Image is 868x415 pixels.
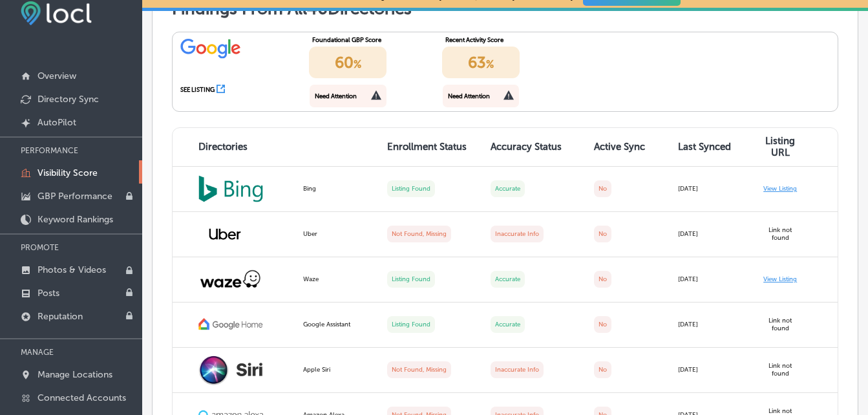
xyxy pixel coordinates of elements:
p: Reputation [37,311,83,322]
div: Foundational GBP Score [312,36,423,43]
label: Listing Found [387,316,435,333]
div: Bing [303,185,372,193]
td: [DATE] [670,257,754,303]
th: Active Sync [586,128,670,167]
label: Accurate [491,271,525,288]
img: bing_Jjgns0f.png [198,175,263,202]
th: Listing URL [754,128,838,167]
span: % [354,58,361,70]
img: uber.png [198,218,251,250]
div: Uber [303,230,372,238]
span: % [486,58,494,70]
label: No [594,316,611,333]
img: waze.png [198,269,263,290]
label: Not Found, Missing [387,361,451,378]
label: Link not found [768,317,792,332]
p: Photos & Videos [37,264,106,275]
td: [DATE] [670,348,754,393]
label: Inaccurate Info [491,226,544,242]
th: Enrollment Status [379,128,483,167]
a: View Listing [763,275,797,283]
div: Need Attention [448,92,490,100]
th: Accuracy Status [483,128,586,167]
label: Accurate [491,180,525,197]
label: No [594,226,611,242]
img: fda3e92497d09a02dc62c9cd864e3231.png [21,1,92,25]
p: AutoPilot [37,117,76,128]
label: No [594,180,611,197]
div: Waze [303,275,372,283]
th: Last Synced [670,128,754,167]
label: Link not found [768,362,792,378]
img: Siri-logo.png [198,354,263,385]
label: Inaccurate Info [491,361,544,378]
td: [DATE] [670,303,754,348]
label: Accurate [491,316,525,333]
div: 63 [442,47,520,78]
p: Manage Locations [37,369,112,380]
td: [DATE] [670,212,754,257]
label: Not Found, Missing [387,226,451,242]
div: SEE LISTING [180,86,215,93]
th: Directories [173,128,295,167]
p: Directory Sync [37,94,99,105]
p: Keyword Rankings [37,214,113,225]
div: Google Assistant [303,321,372,328]
p: Overview [37,70,76,81]
label: No [594,271,611,288]
img: google-home.png [198,317,263,331]
p: GBP Performance [37,191,112,202]
a: View Listing [763,185,797,193]
p: Visibility Score [37,167,98,178]
label: No [594,361,611,378]
p: Connected Accounts [37,392,126,403]
label: Listing Found [387,180,435,197]
div: Apple Siri [303,366,372,374]
div: Recent Activity Score [445,36,556,43]
label: Link not found [768,226,792,242]
img: google.png [180,36,241,59]
div: Need Attention [315,92,357,100]
td: [DATE] [670,167,754,212]
label: Listing Found [387,271,435,288]
div: 60 [309,47,386,78]
p: Posts [37,288,59,299]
